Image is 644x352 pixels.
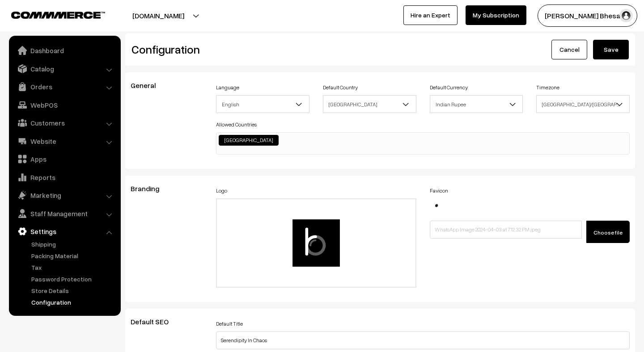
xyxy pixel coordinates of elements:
span: English [216,95,309,113]
a: Reports [11,169,118,185]
a: Marketing [11,187,118,203]
a: Customers [11,115,118,131]
label: Logo [216,187,227,195]
img: 17121518668963WhatsApp-Image-2024-04-03-at-71232-PM.jpeg [430,198,443,212]
h2: Configuration [131,42,373,56]
a: Configuration [29,298,118,307]
a: Orders [11,79,118,95]
a: Hire an Expert [403,5,458,25]
label: Default Title [216,320,243,328]
a: Staff Management [11,205,118,222]
a: My Subscription [466,5,526,25]
a: WebPOS [11,97,118,113]
a: Password Protection [29,274,118,284]
li: India [219,135,279,146]
a: Cancel [551,40,587,59]
a: Settings [11,223,118,239]
label: Allowed Countries [216,121,257,129]
span: Default SEO [131,317,179,326]
span: Branding [131,184,170,193]
span: India [323,96,416,112]
a: Tax [29,263,118,272]
a: Website [11,133,118,149]
a: Packing Material [29,251,118,260]
span: Asia/Kolkata [536,95,630,113]
span: Indian Rupee [430,95,523,113]
label: Timezone [536,84,559,92]
button: [PERSON_NAME] Bhesani… [538,4,637,27]
span: Choose file [593,229,623,236]
a: Apps [11,151,118,167]
a: Store Details [29,286,118,295]
input: Title [216,331,630,349]
span: General [131,81,166,90]
input: WhatsApp Image 2024-04-03 at 7.12.32 PM.jpeg [430,221,582,239]
label: Language [216,84,239,92]
label: Favicon [430,187,448,195]
a: Catalog [11,61,118,77]
label: Default Country [323,84,358,92]
a: COMMMERCE [11,9,89,20]
button: Save [593,40,629,59]
span: English [216,96,309,112]
a: Dashboard [11,42,118,59]
span: Asia/Kolkata [537,96,629,112]
img: user [619,9,633,22]
a: Shipping [29,239,118,249]
span: Indian Rupee [430,96,523,112]
img: COMMMERCE [11,12,105,18]
span: India [323,95,416,113]
button: [DOMAIN_NAME] [101,4,216,27]
label: Default Currency [430,84,468,92]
